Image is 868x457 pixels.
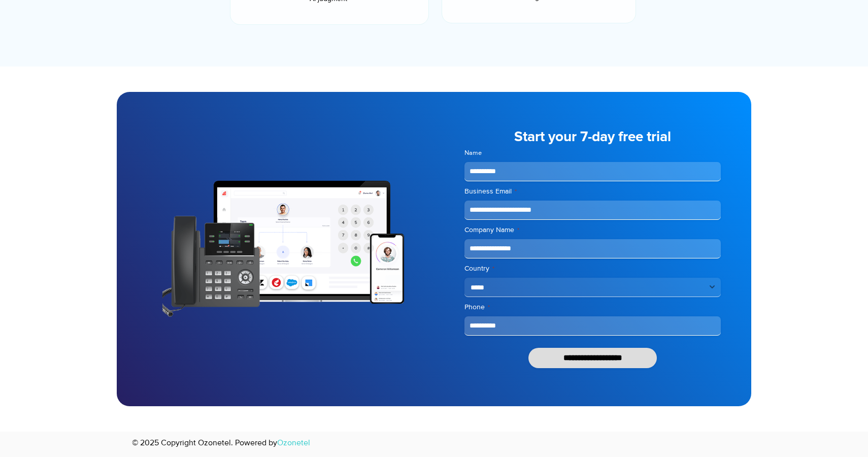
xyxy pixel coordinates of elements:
p: © 2025 Copyright Ozonetel. Powered by [132,437,567,449]
label: Company Name [464,225,721,235]
a: Ozonetel [277,437,310,449]
label: Name [464,148,721,158]
label: Phone [464,302,721,312]
label: Business Email [464,186,721,197]
label: Country [464,264,721,274]
h5: Start your 7-day free trial [464,130,721,144]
